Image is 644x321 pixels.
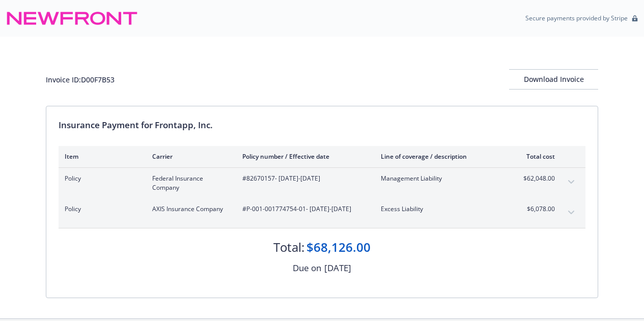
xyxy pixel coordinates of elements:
button: expand content [563,205,579,221]
span: #P-001-001774754-01 - [DATE]-[DATE] [242,205,365,214]
span: Excess Liability [381,205,500,214]
div: [DATE] [324,261,351,275]
div: Carrier [152,152,226,161]
div: Download Invoice [509,70,598,89]
div: PolicyFederal Insurance Company#82670157- [DATE]-[DATE]Management Liability$62,048.00expand content [59,168,585,198]
span: Policy [65,205,136,214]
div: Line of coverage / description [381,152,500,161]
div: Invoice ID: D00F7B53 [46,74,115,85]
div: Policy number / Effective date [242,152,365,161]
div: Due on [293,261,321,275]
button: Download Invoice [509,69,598,90]
div: $68,126.00 [306,239,371,256]
div: Insurance Payment for Frontapp, Inc. [59,119,585,132]
button: expand content [563,174,579,190]
div: PolicyAXIS Insurance Company#P-001-001774754-01- [DATE]-[DATE]Excess Liability$6,078.00expand con... [59,198,585,228]
div: Total: [273,239,304,256]
span: AXIS Insurance Company [152,205,226,214]
p: Secure payments provided by Stripe [525,14,628,22]
span: Federal Insurance Company [152,174,226,192]
span: Management Liability [381,174,500,183]
div: Total cost [517,152,555,161]
span: $62,048.00 [517,174,555,183]
div: Item [65,152,136,161]
span: #82670157 - [DATE]-[DATE] [242,174,365,183]
span: Policy [65,174,136,183]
